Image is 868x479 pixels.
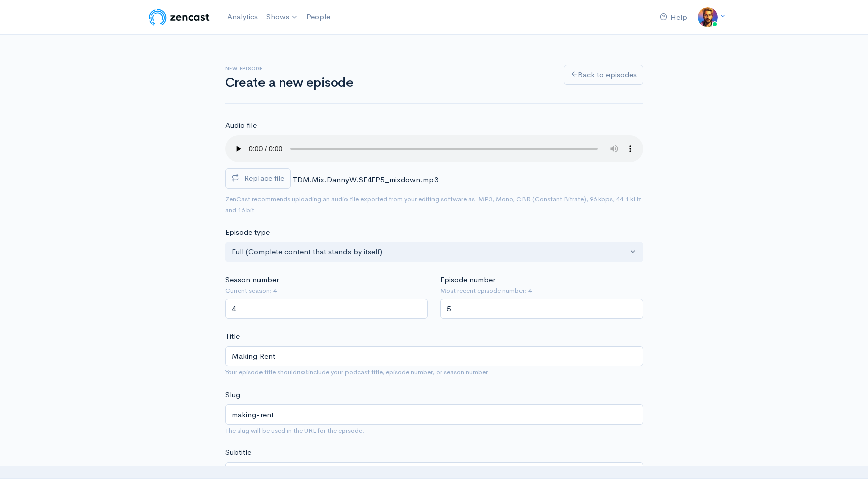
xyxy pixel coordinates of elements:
[225,285,428,296] small: Current season: 4
[225,274,279,286] label: Season number
[225,331,240,342] label: Title
[225,447,251,458] label: Subtitle
[147,7,211,27] img: ZenCast Logo
[225,227,270,238] label: Episode type
[225,368,490,376] small: Your episode title should include your podcast title, episode number, or season number.
[225,404,643,425] input: title-of-episode
[225,389,240,401] label: Slug
[564,65,643,85] a: Back to episodes
[262,6,302,28] a: Shows
[656,7,691,28] a: Help
[232,246,628,258] div: Full (Complete content that stands by itself)
[225,346,643,367] input: What is the episode's title?
[225,120,257,131] label: Audio file
[244,173,284,183] span: Replace file
[225,66,552,71] h6: New episode
[302,6,334,28] a: People
[440,274,495,286] label: Episode number
[440,299,643,319] input: Enter episode number
[225,426,364,435] small: The slug will be used in the URL for the episode.
[225,299,428,319] input: Enter season number for this episode
[698,7,718,27] img: ...
[297,368,308,376] strong: not
[293,175,438,184] span: TDM.Mix.DannyW.SE4EP5_mixdown.mp3
[223,6,262,28] a: Analytics
[225,76,552,90] h1: Create a new episode
[225,242,643,262] button: Full (Complete content that stands by itself)
[440,285,643,296] small: Most recent episode number: 4
[225,195,641,215] small: ZenCast recommends uploading an audio file exported from your editing software as: MP3, Mono, CBR...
